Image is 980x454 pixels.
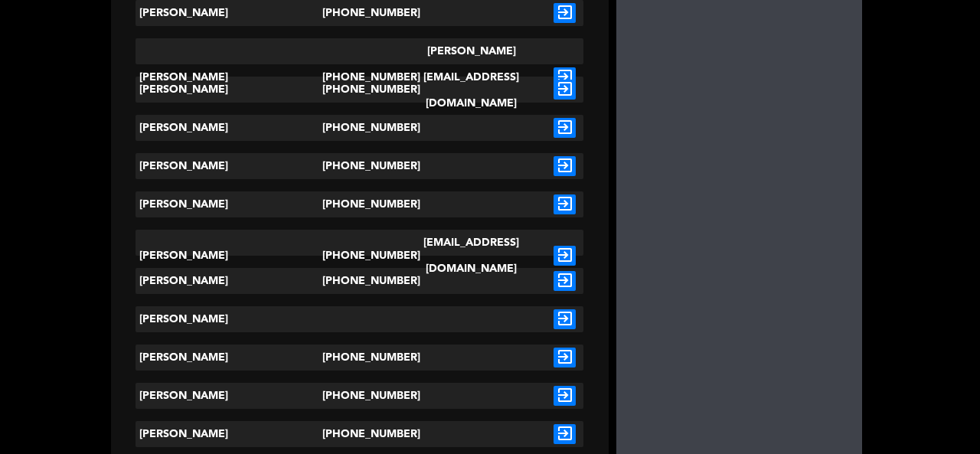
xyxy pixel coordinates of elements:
i: exit_to_app [554,386,576,406]
div: [PHONE_NUMBER] [322,345,397,371]
div: [PHONE_NUMBER] [322,383,397,409]
div: [EMAIL_ADDRESS][DOMAIN_NAME] [397,230,546,282]
div: [PERSON_NAME] [136,383,322,409]
div: [PHONE_NUMBER] [322,77,397,103]
div: [PERSON_NAME] [136,38,322,116]
i: exit_to_app [554,156,576,176]
div: [PERSON_NAME] [136,230,322,282]
div: [PERSON_NAME] [136,77,322,103]
div: [PHONE_NUMBER] [322,38,397,116]
div: [PHONE_NUMBER] [322,115,397,141]
i: exit_to_app [554,348,576,367]
div: [PHONE_NUMBER] [322,230,397,282]
i: exit_to_app [554,80,576,100]
div: [PERSON_NAME] [136,421,322,447]
div: [PHONE_NUMBER] [322,268,397,294]
div: [PERSON_NAME] [136,115,322,141]
div: [PERSON_NAME] [136,153,322,179]
div: [PHONE_NUMBER] [322,191,397,217]
i: exit_to_app [554,309,576,329]
i: exit_to_app [554,246,576,266]
div: [PERSON_NAME] [136,345,322,371]
div: [PHONE_NUMBER] [322,153,397,179]
i: exit_to_app [554,3,576,23]
i: exit_to_app [554,194,576,214]
i: exit_to_app [554,424,576,444]
i: exit_to_app [554,271,576,291]
div: [PHONE_NUMBER] [322,421,397,447]
div: [PERSON_NAME][EMAIL_ADDRESS][DOMAIN_NAME] [397,38,546,116]
div: [PERSON_NAME] [136,306,322,332]
i: exit_to_app [554,67,576,87]
div: [PERSON_NAME] [136,268,322,294]
div: [PERSON_NAME] [136,191,322,217]
i: exit_to_app [554,118,576,138]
